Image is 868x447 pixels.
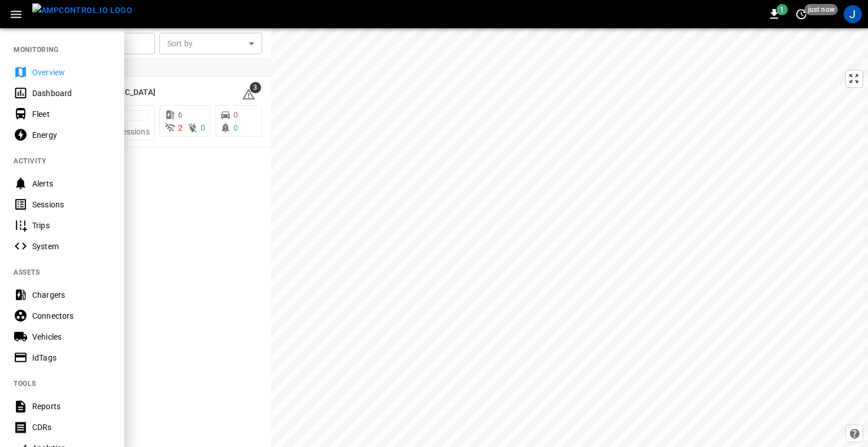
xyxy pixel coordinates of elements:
div: Fleet [32,109,111,120]
div: Energy [32,129,111,141]
div: Chargers [32,289,111,301]
div: System [32,241,111,252]
span: just now [805,4,838,15]
div: Dashboard [32,88,111,99]
img: ampcontrol.io logo [32,3,132,18]
button: set refresh interval [792,5,810,23]
div: Trips [32,220,111,231]
div: IdTags [32,352,111,363]
div: CDRs [32,422,111,433]
div: Vehicles [32,331,111,342]
div: Connectors [32,310,111,322]
div: Sessions [32,199,111,210]
div: Reports [32,401,111,412]
div: Alerts [32,178,111,189]
div: profile-icon [844,5,862,23]
div: Overview [32,67,111,78]
span: 1 [776,4,788,15]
